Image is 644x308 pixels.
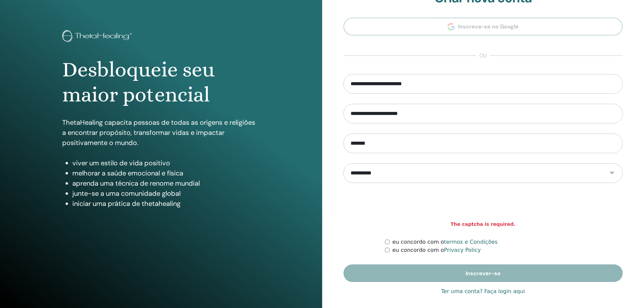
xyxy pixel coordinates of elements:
[476,52,490,60] span: ou
[444,247,481,253] a: Privacy Policy
[72,168,260,178] li: melhorar a saúde emocional e física
[392,246,481,254] label: eu concordo com o
[441,287,525,295] a: Ter uma conta? Faça login aqui
[72,158,260,168] li: viver um estilo de vida positivo
[72,188,260,198] li: junte-se a uma comunidade global
[62,57,260,108] h1: Desbloqueie seu maior potencial
[392,238,497,246] label: eu concordo com o
[72,198,260,209] li: iniciar uma prática de thetahealing
[444,239,498,245] a: termos e Condições
[62,117,260,148] p: ThetaHealing capacita pessoas de todas as origens e religiões a encontrar propósito, transformar ...
[432,193,534,219] iframe: reCAPTCHA
[451,221,516,228] strong: The captcha is required.
[72,178,260,188] li: aprenda uma técnica de renome mundial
